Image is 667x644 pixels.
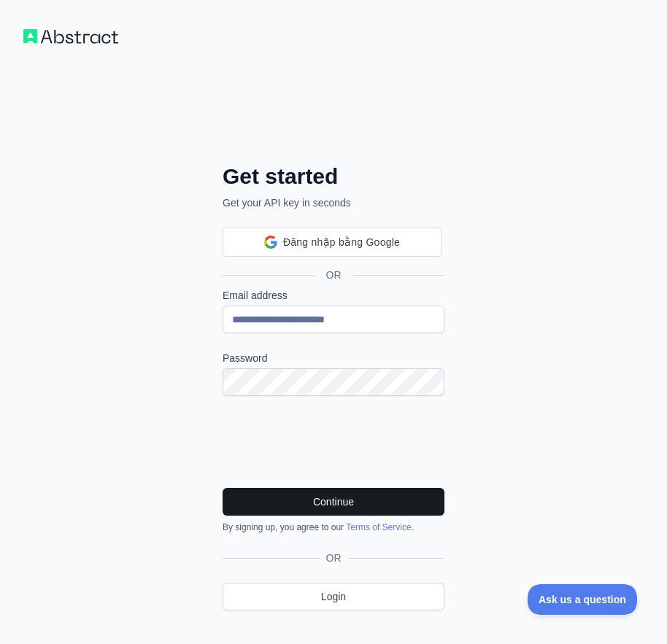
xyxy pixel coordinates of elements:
h2: Get started [223,163,444,190]
label: Password [223,351,444,365]
button: Continue [223,488,444,516]
iframe: reCAPTCHA [223,414,444,470]
a: Login [223,583,444,610]
div: Đăng nhập bằng Google [223,228,442,257]
img: Workflow [23,29,118,44]
span: Đăng nhập bằng Google [283,235,400,250]
span: OR [315,268,353,282]
p: Get your API key in seconds [223,195,444,210]
a: Terms of Service [346,522,411,532]
label: Email address [223,288,444,303]
iframe: Toggle Customer Support [528,584,638,615]
span: OR [320,551,347,565]
div: By signing up, you agree to our . [223,521,444,533]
